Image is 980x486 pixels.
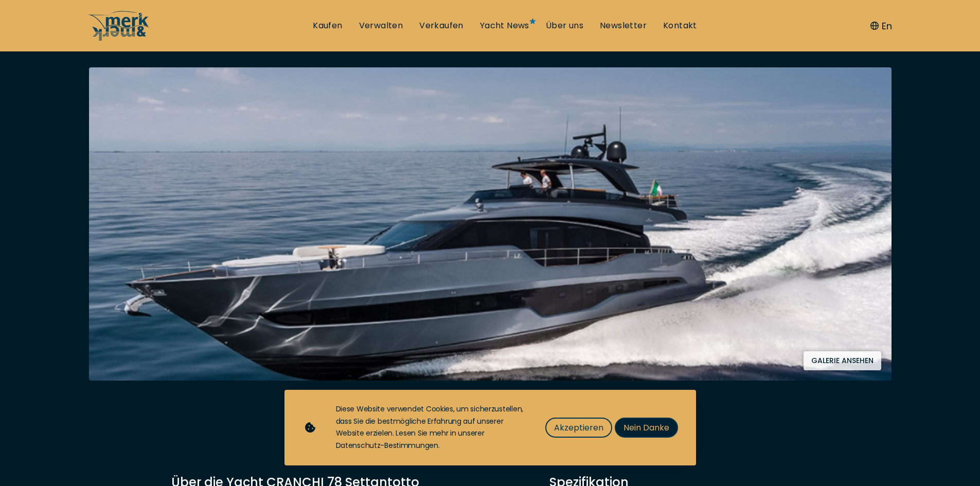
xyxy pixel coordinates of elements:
[804,351,881,370] button: Galerie ansehen
[313,20,342,31] a: Kaufen
[554,421,603,434] span: Akzeptieren
[480,20,529,31] a: Yacht News
[336,403,525,452] div: Diese Website verwendet Cookies, um sicherzustellen, dass Sie die bestmögliche Erfahrung auf unse...
[615,418,678,438] button: Nein Danke
[336,440,438,451] a: Datenschutz-Bestimmungen
[600,20,647,31] a: Newsletter
[870,19,892,33] button: En
[623,421,669,434] span: Nein Danke
[546,20,583,31] a: Über uns
[419,20,464,31] a: Verkaufen
[663,20,697,31] a: Kontakt
[545,418,612,438] button: Akzeptieren
[359,20,403,31] a: Verwalten
[89,67,892,381] img: Merk&Merk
